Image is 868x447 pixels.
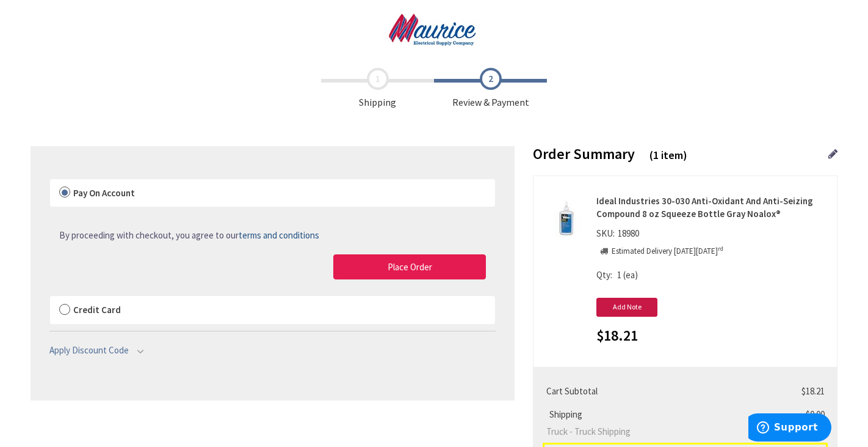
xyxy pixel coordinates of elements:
[333,254,486,280] button: Place Order
[59,229,319,242] a: By proceeding with checkout, you agree to ourterms and conditions
[748,413,831,444] iframe: Opens a widget where you can find more information
[801,385,825,397] span: $18.21
[649,148,687,162] span: (1 item)
[615,227,642,239] span: 18980
[374,13,494,46] img: Maurice Electrical Supply Company
[806,408,825,420] span: $0.00
[546,425,781,438] span: Truck - Truck Shipping
[73,304,121,316] span: Credit Card
[59,229,319,241] span: By proceeding with checkout, you agree to our
[718,245,723,253] sup: rd
[548,199,585,237] img: Ideal Industries 30-030 Anti-Oxidant And Anti-Seizing Compound 8 oz Squeeze Bottle Gray Noalox®
[434,68,547,109] span: Review & Payment
[321,68,434,109] span: Shipping
[533,144,635,163] span: Order Summary
[49,344,129,356] span: Apply Discount Code
[546,408,585,420] span: Shipping
[596,194,828,221] strong: Ideal Industries 30-030 Anti-Oxidant And Anti-Seizing Compound 8 oz Squeeze Bottle Gray Noalox®
[596,328,638,344] span: $18.21
[73,187,135,199] span: Pay On Account
[596,269,610,281] span: Qty
[388,261,432,273] span: Place Order
[623,269,638,281] span: (ea)
[612,246,723,257] p: Estimated Delivery [DATE][DATE]
[239,229,319,241] span: terms and conditions
[544,380,786,402] th: Cart Subtotal
[617,269,621,281] span: 1
[596,227,642,244] div: SKU:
